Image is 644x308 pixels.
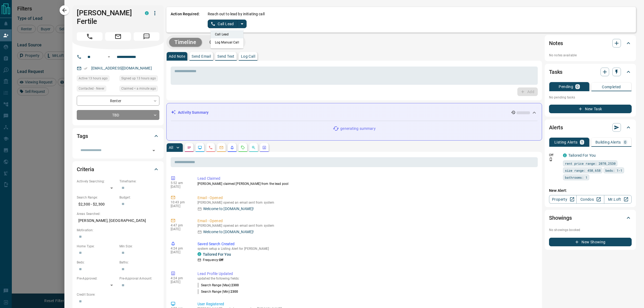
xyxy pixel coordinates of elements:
p: Welcome to [DOMAIN_NAME]! [203,229,254,235]
svg: Email Verified [84,67,87,70]
a: Property [549,195,577,204]
p: Completed [602,85,621,89]
p: No notes available [549,53,632,58]
svg: Push Notification Only [549,157,553,161]
span: 2300 [230,290,238,294]
svg: Notes [187,145,191,150]
p: Log Call [241,54,255,58]
h2: Notes [549,39,563,47]
p: Lead Profile Updated [197,271,536,277]
a: Tailored For You [203,252,231,256]
span: Active 13 hours ago [79,76,108,81]
p: [DATE] [171,204,189,208]
svg: Opportunities [251,145,256,150]
p: Search Range: [77,195,117,200]
h2: Alerts [549,123,563,132]
p: Building Alerts [595,140,621,144]
p: [DATE] [171,250,189,254]
p: Credit Score: [77,292,159,297]
li: Log Manual Call [211,38,243,46]
div: Criteria [77,163,159,176]
p: 0 [576,85,579,89]
span: Message [134,32,159,41]
div: Renter [77,96,159,106]
p: 4:47 pm [171,223,189,227]
p: 0 [624,140,626,144]
svg: Agent Actions [262,145,266,150]
h1: [PERSON_NAME] Fertile [77,9,137,26]
p: Welcome to [DOMAIN_NAME]! [203,206,254,212]
p: All [169,146,173,149]
strong: Off [219,258,223,262]
h2: Tags [77,132,88,140]
button: New Task [549,105,632,113]
span: Claimed < a minute ago [121,86,156,91]
span: rent price range: 2070,2530 [565,161,616,166]
div: Alerts [549,121,632,134]
p: Pre-Approval Amount: [119,276,159,281]
span: Call [77,32,103,41]
p: generating summary [340,126,375,131]
svg: Requests [241,145,245,150]
div: Mon Sep 15 2025 [119,75,159,83]
div: condos.ca [197,252,201,256]
button: Open [150,147,158,154]
svg: Emails [219,145,224,150]
span: Signed up 13 hours ago [121,76,156,81]
div: split button [208,20,247,28]
p: Motivation: [77,228,159,233]
p: [DATE] [171,280,189,284]
li: Call Lead [211,30,243,38]
p: [PERSON_NAME], [GEOGRAPHIC_DATA] [77,216,159,225]
svg: Lead Browsing Activity [198,145,202,150]
div: TBD [77,110,159,120]
h2: Tasks [549,68,562,76]
button: New Showing [549,238,632,246]
svg: Calls [208,145,213,150]
p: Action Required: [171,11,200,28]
p: 5:52 am [171,181,189,185]
p: Home Type: [77,244,117,249]
p: Pending [559,85,573,89]
div: Tasks [549,65,632,78]
div: condos.ca [563,153,567,157]
p: Timeframe: [119,179,159,184]
p: [PERSON_NAME] opened an email sent from system [197,201,536,204]
p: 1 [581,140,583,144]
p: Listing Alerts [554,140,578,144]
a: Tailored For You [568,153,596,157]
p: New Alert: [549,188,632,193]
button: Call Lead [208,20,237,28]
p: 10:43 pm [171,200,189,204]
p: 4:24 pm [171,276,189,280]
p: $2,300 - $2,300 [77,200,117,209]
p: Saved Search Created [197,241,536,247]
p: Email - Opened [197,195,536,201]
p: Areas Searched: [77,211,159,216]
div: condos.ca [145,11,149,15]
button: Open [106,54,112,60]
span: Contacted - Never [79,86,104,91]
p: [PERSON_NAME] opened an email sent from system [197,224,536,228]
p: [DATE] [171,185,189,189]
button: Timeline [169,38,202,47]
p: Email - Opened [197,218,536,224]
p: Frequency: [203,258,223,262]
div: Tags [77,130,159,142]
a: Mr.Loft [604,195,632,204]
svg: Listing Alerts [230,145,234,150]
p: system setup a Listing Alert for [PERSON_NAME] [197,247,536,251]
p: Search Range (Max) : [197,283,239,288]
p: Budget: [119,195,159,200]
span: bathrooms: 1 [565,175,587,180]
h2: Showings [549,214,572,222]
h2: Criteria [77,165,94,174]
div: Tue Sep 16 2025 [119,86,159,93]
p: [PERSON_NAME] claimed [PERSON_NAME] from the lead pool [197,181,536,186]
p: Actively Searching: [77,179,117,184]
p: Search Range (Min) : [197,289,238,294]
p: No pending tasks [549,93,632,101]
button: Campaigns [204,38,243,47]
span: beds: 1-1 [605,168,622,173]
p: Add Note [169,54,185,58]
